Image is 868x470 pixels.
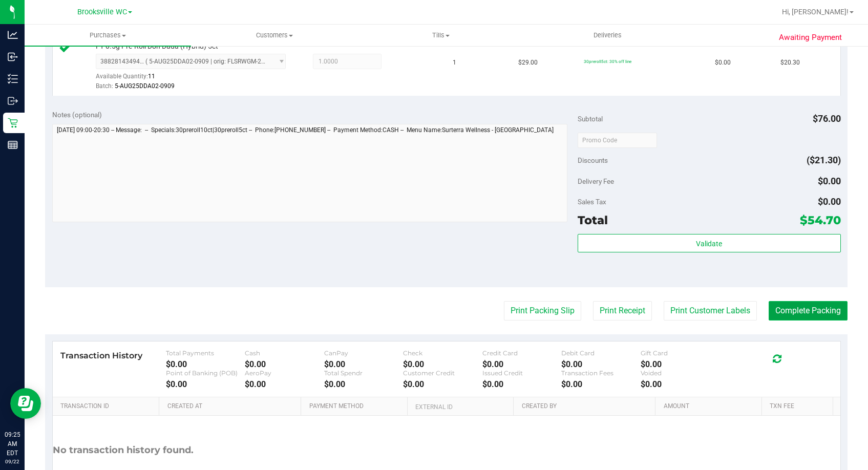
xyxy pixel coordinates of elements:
div: Customer Credit [403,369,482,377]
th: External ID [407,397,514,416]
div: $0.00 [324,379,404,389]
div: $0.00 [245,379,324,389]
div: $0.00 [561,359,641,369]
span: Discounts [578,151,608,169]
p: 09:25 AM EDT [5,430,20,458]
div: Available Quantity: [96,69,296,89]
input: Promo Code [578,133,657,148]
a: Tills [358,25,524,46]
div: $0.00 [166,359,245,369]
iframe: Resource center [10,388,41,419]
inline-svg: Inbound [8,52,18,62]
a: Amount [664,402,758,411]
span: $0.00 [715,58,731,68]
div: Voided [641,369,720,377]
div: Issued Credit [482,369,562,377]
span: Tills [358,31,524,40]
a: Purchases [25,25,191,46]
span: Customers [192,31,357,40]
div: $0.00 [403,379,482,389]
div: Gift Card [641,349,720,357]
div: $0.00 [641,379,720,389]
div: Transaction Fees [561,369,641,377]
span: Batch: [96,82,113,90]
div: Check [403,349,482,357]
div: $0.00 [482,359,562,369]
div: $0.00 [324,359,404,369]
button: Complete Packing [769,301,848,321]
span: Total [578,213,608,227]
div: $0.00 [403,359,482,369]
a: Customers [191,25,357,46]
span: Purchases [25,31,191,40]
div: $0.00 [166,379,245,389]
a: Transaction ID [60,402,155,411]
a: Created At [167,402,297,411]
div: $0.00 [641,359,720,369]
span: Notes (optional) [52,111,102,119]
div: Cash [245,349,324,357]
span: 30preroll5ct: 30% off line [584,59,631,64]
inline-svg: Analytics [8,30,18,40]
inline-svg: Inventory [8,74,18,84]
span: $0.00 [818,196,841,207]
a: Payment Method [309,402,404,411]
button: Print Receipt [593,301,652,321]
div: Credit Card [482,349,562,357]
span: 1 [453,58,456,68]
p: 09/22 [5,458,20,465]
inline-svg: Reports [8,140,18,150]
a: Deliveries [524,25,691,46]
button: Print Customer Labels [664,301,757,321]
span: Hi, [PERSON_NAME]! [782,8,849,16]
span: Deliveries [580,31,636,40]
span: Awaiting Payment [779,32,842,44]
button: Validate [578,234,840,252]
div: $0.00 [482,379,562,389]
inline-svg: Outbound [8,96,18,106]
span: $20.30 [780,58,800,68]
span: Delivery Fee [578,177,614,185]
a: Created By [522,402,651,411]
span: Sales Tax [578,198,606,206]
div: $0.00 [245,359,324,369]
button: Print Packing Slip [504,301,581,321]
span: Validate [696,240,722,248]
inline-svg: Retail [8,118,18,128]
div: Total Spendr [324,369,404,377]
div: CanPay [324,349,404,357]
div: AeroPay [245,369,324,377]
span: 5-AUG25DDA02-0909 [115,82,175,90]
span: ($21.30) [807,155,841,165]
div: Total Payments [166,349,245,357]
span: Brooksville WC [77,8,127,16]
div: Debit Card [561,349,641,357]
span: 11 [148,73,155,80]
span: $0.00 [818,176,841,186]
span: $54.70 [800,213,841,227]
span: $29.00 [518,58,538,68]
a: Txn Fee [770,402,829,411]
div: $0.00 [561,379,641,389]
span: Subtotal [578,115,603,123]
div: Point of Banking (POB) [166,369,245,377]
span: $76.00 [813,113,841,124]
